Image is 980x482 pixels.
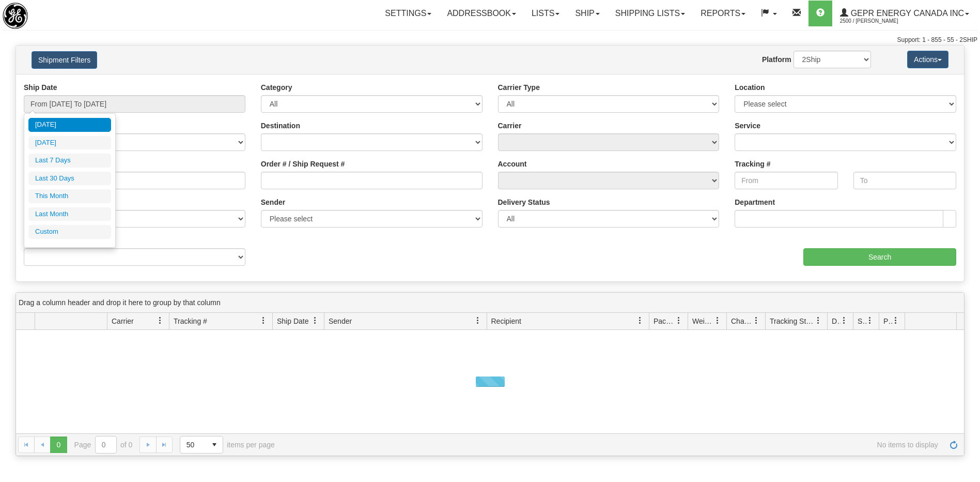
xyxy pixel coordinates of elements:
[206,436,223,453] span: select
[832,316,841,326] span: Delivery Status
[858,316,866,326] span: Shipment Issues
[907,51,948,68] button: Actions
[567,1,607,26] a: Ship
[180,436,275,454] span: items per page
[832,1,977,26] a: GEPR Energy Canada Inc 2500 / [PERSON_NAME]
[50,436,67,453] span: Page 0
[3,36,977,44] div: Support: 1 - 855 - 55 - 2SHIP
[654,316,675,326] span: Packages
[112,316,134,326] span: Carrier
[731,316,753,326] span: Charge
[261,82,292,93] label: Category
[770,316,815,326] span: Tracking Status
[261,197,285,207] label: Sender
[608,1,693,26] a: Shipping lists
[762,54,791,65] label: Platform
[887,312,905,329] a: Pickup Status filter column settings
[329,316,352,326] span: Sender
[28,154,111,168] li: Last 7 Days
[255,312,272,329] a: Tracking # filter column settings
[3,3,28,29] img: logo2500.jpg
[883,316,892,326] span: Pickup Status
[277,316,308,326] span: Ship Date
[16,293,964,313] div: grid grouping header
[670,312,688,329] a: Packages filter column settings
[28,118,111,132] li: [DATE]
[439,1,524,26] a: Addressbook
[735,197,775,207] label: Department
[861,312,879,329] a: Shipment Issues filter column settings
[180,436,223,454] span: Page sizes drop down
[735,82,765,93] label: Location
[735,159,770,169] label: Tracking #
[186,440,200,450] span: 50
[261,159,345,169] label: Order # / Ship Request #
[735,172,837,189] input: From
[498,159,527,169] label: Account
[840,16,917,26] span: 2500 / [PERSON_NAME]
[174,316,207,326] span: Tracking #
[289,441,938,449] span: No items to display
[631,312,649,329] a: Recipient filter column settings
[693,1,753,26] a: Reports
[28,189,111,203] li: This Month
[848,9,964,18] span: GEPR Energy Canada Inc
[498,120,522,131] label: Carrier
[32,51,97,69] button: Shipment Filters
[28,225,111,239] li: Custom
[261,120,300,131] label: Destination
[956,188,979,294] iframe: chat widget
[524,1,567,26] a: Lists
[28,207,111,221] li: Last Month
[835,312,853,329] a: Delivery Status filter column settings
[74,436,133,454] span: Page of 0
[498,82,540,93] label: Carrier Type
[709,312,726,329] a: Weight filter column settings
[24,82,57,93] label: Ship Date
[469,312,487,329] a: Sender filter column settings
[945,436,962,453] a: Refresh
[377,1,439,26] a: Settings
[151,312,169,329] a: Carrier filter column settings
[28,136,111,150] li: [DATE]
[28,172,111,186] li: Last 30 Days
[803,248,956,266] input: Search
[692,316,714,326] span: Weight
[498,197,550,207] label: Delivery Status
[748,312,765,329] a: Charge filter column settings
[853,172,956,189] input: To
[810,312,827,329] a: Tracking Status filter column settings
[306,312,324,329] a: Ship Date filter column settings
[491,316,521,326] span: Recipient
[735,120,760,131] label: Service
